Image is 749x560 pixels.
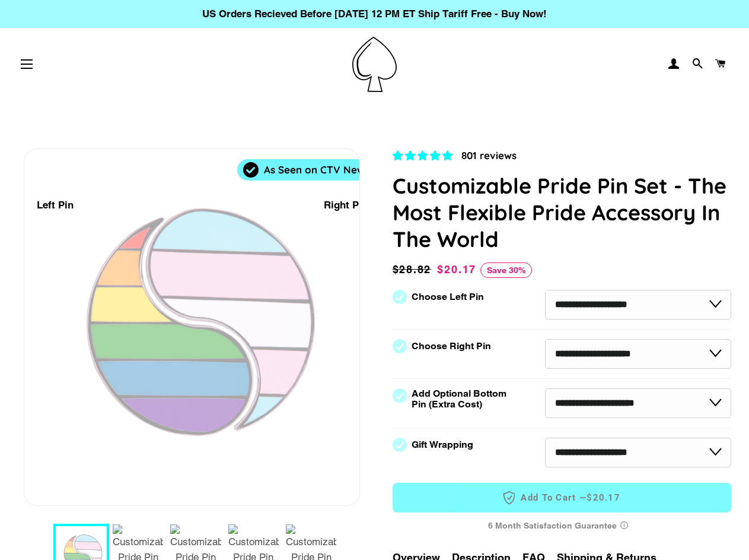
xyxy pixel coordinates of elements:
[412,439,473,450] label: Gift Wrapping
[587,492,620,504] span: $20.17
[393,172,732,252] h1: Customizable Pride Pin Set - The Most Flexible Pride Accessory In The World
[412,341,491,352] label: Choose Right Pin
[393,483,732,512] button: Add to Cart —$20.17
[24,149,359,505] div: 1 / 7
[393,515,732,537] div: 6 Month Satisfaction Guarantee
[461,149,517,162] span: 801 reviews
[324,197,368,213] div: Right Pin
[412,388,511,410] label: Add Optional Bottom Pin (Extra Cost)
[480,262,532,278] span: Save 30%
[393,150,455,162] span: 4.83 stars
[410,490,714,505] span: Add to Cart —
[437,263,476,276] span: $20.17
[352,37,397,92] img: Pin-Ace
[412,292,484,302] label: Choose Left Pin
[393,261,435,278] span: $28.82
